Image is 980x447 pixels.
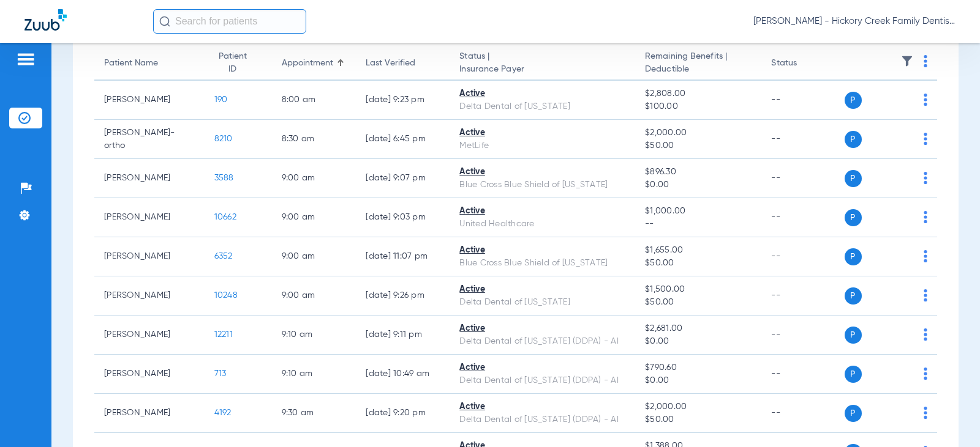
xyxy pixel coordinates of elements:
th: Remaining Benefits | [635,46,761,81]
span: $896.30 [645,166,752,179]
img: group-dot-blue.svg [924,250,927,262]
span: P [845,170,862,187]
img: group-dot-blue.svg [924,55,927,67]
td: -- [761,81,844,120]
div: Patient Name [104,57,195,70]
div: Delta Dental of [US_STATE] (DDPA) - AI [459,413,625,426]
div: Appointment [282,57,333,70]
td: [PERSON_NAME] [94,81,205,120]
div: Active [459,205,625,218]
td: -- [761,237,844,276]
span: 12211 [214,330,233,339]
span: P [845,92,862,109]
td: 9:00 AM [272,276,356,316]
td: [PERSON_NAME] [94,355,205,394]
img: group-dot-blue.svg [924,407,927,419]
span: P [845,366,862,383]
div: Last Verified [366,57,440,70]
td: 8:30 AM [272,120,356,159]
td: 9:10 AM [272,316,356,355]
span: $50.00 [645,413,752,426]
td: [DATE] 9:11 PM [356,316,450,355]
span: -- [645,218,752,231]
span: $2,000.00 [645,401,752,413]
img: Search Icon [159,16,170,27]
img: group-dot-blue.svg [924,172,927,184]
span: $2,681.00 [645,322,752,335]
span: Deductible [645,63,752,76]
td: -- [761,394,844,433]
td: 9:00 AM [272,159,356,198]
span: $1,500.00 [645,283,752,296]
div: Blue Cross Blue Shield of [US_STATE] [459,179,625,191]
td: [PERSON_NAME] [94,276,205,316]
img: group-dot-blue.svg [924,328,927,341]
td: -- [761,159,844,198]
div: Active [459,166,625,179]
img: filter.svg [901,55,913,67]
td: [DATE] 9:07 PM [356,159,450,198]
td: 8:00 AM [272,81,356,120]
td: [DATE] 9:03 PM [356,198,450,237]
div: Blue Cross Blue Shield of [US_STATE] [459,257,625,270]
img: group-dot-blue.svg [924,133,927,145]
span: $790.60 [645,361,752,374]
td: -- [761,355,844,394]
div: MetLife [459,139,625,152]
div: Active [459,244,625,257]
span: $2,808.00 [645,87,752,100]
td: [PERSON_NAME] [94,237,205,276]
span: P [845,131,862,148]
div: Delta Dental of [US_STATE] (DDPA) - AI [459,374,625,387]
div: Active [459,401,625,413]
span: P [845,209,862,226]
span: 713 [214,369,227,378]
td: [PERSON_NAME] [94,316,205,355]
div: Delta Dental of [US_STATE] [459,100,625,113]
td: -- [761,120,844,159]
td: -- [761,316,844,355]
span: P [845,327,862,344]
td: -- [761,276,844,316]
td: [PERSON_NAME] [94,159,205,198]
span: $0.00 [645,335,752,348]
img: group-dot-blue.svg [924,368,927,380]
div: Appointment [282,57,347,70]
td: [PERSON_NAME] [94,394,205,433]
td: -- [761,198,844,237]
span: 4192 [214,408,232,417]
span: $50.00 [645,296,752,309]
td: [DATE] 9:20 PM [356,394,450,433]
td: [PERSON_NAME] [94,198,205,237]
div: Patient ID [214,50,262,76]
span: $1,000.00 [645,205,752,218]
div: Active [459,87,625,100]
span: $1,655.00 [645,244,752,257]
div: United Healthcare [459,218,625,231]
td: 9:00 AM [272,198,356,237]
td: [DATE] 6:45 PM [356,120,450,159]
td: 9:30 AM [272,394,356,433]
span: $0.00 [645,179,752,191]
span: 3588 [214,174,234,182]
td: [PERSON_NAME]-ortho [94,120,205,159]
span: $100.00 [645,100,752,113]
th: Status [761,46,844,81]
span: $50.00 [645,139,752,152]
td: [DATE] 11:07 PM [356,237,450,276]
input: Search for patients [153,9,306,34]
th: Status | [450,46,635,81]
span: $50.00 [645,257,752,270]
td: [DATE] 9:26 PM [356,276,450,316]
div: Active [459,127,625,139]
img: group-dot-blue.svg [924,211,927,223]
span: 10248 [214,291,238,300]
div: Delta Dental of [US_STATE] (DDPA) - AI [459,335,625,348]
div: Active [459,322,625,335]
img: Zuub Logo [24,9,67,31]
img: hamburger-icon [16,52,36,67]
td: 9:00 AM [272,237,356,276]
span: P [845,405,862,422]
span: 10662 [214,213,236,221]
span: $2,000.00 [645,127,752,139]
